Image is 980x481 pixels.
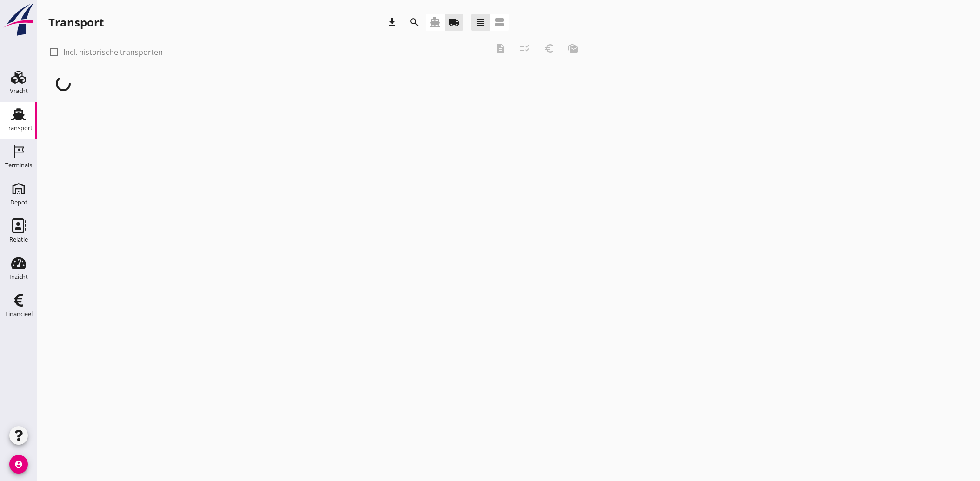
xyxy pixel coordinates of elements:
label: Incl. historische transporten [63,47,163,57]
i: download [387,17,398,28]
div: Terminals [5,162,32,168]
div: Vracht [10,88,28,94]
div: Transport [48,15,104,30]
i: account_circle [9,455,28,474]
div: Inzicht [9,274,28,280]
i: view_agenda [494,17,505,28]
i: search [409,17,420,28]
div: Depot [10,199,27,205]
i: view_headline [475,17,486,28]
div: Relatie [9,237,28,243]
img: logo-small.a267ee39.svg [2,2,35,37]
div: Transport [5,125,33,131]
i: local_shipping [448,17,460,28]
i: directions_boat [429,17,440,28]
div: Financieel [5,311,33,317]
